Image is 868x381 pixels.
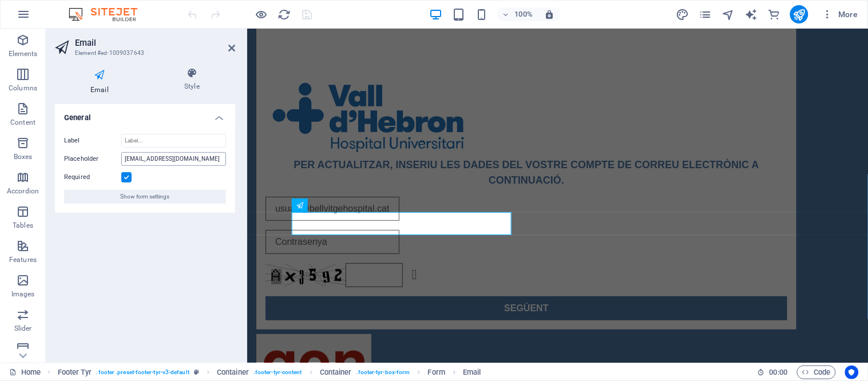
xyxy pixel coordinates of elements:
[64,190,226,204] button: Show form settings
[767,7,781,21] button: commerce
[121,152,226,166] input: Placeholder...
[778,368,779,376] span: :
[320,366,352,379] span: Click to select. Double-click to edit
[58,366,481,379] nav: breadcrumb
[818,5,863,23] button: More
[497,7,538,21] button: 100%
[676,7,689,21] button: design
[14,152,33,161] p: Boxes
[253,366,302,379] span: . footer-tyr-content
[514,7,533,21] h6: 100%
[463,366,481,379] span: Click to select. Double-click to edit
[97,366,189,379] span: . footer .preset-footer-tyr-v3-default
[18,168,152,192] input: usuari@bellvitgehospital.cat
[75,38,235,48] h2: Email
[722,8,735,21] i: Navigator
[699,7,712,21] button: pages
[758,366,788,379] h6: Session time
[66,7,152,21] img: Editor Logo
[278,7,291,21] button: reload
[9,49,38,58] p: Elements
[9,84,37,93] p: Columns
[822,9,858,20] span: More
[744,7,758,21] button: text_generator
[64,152,121,166] label: Placeholder
[278,8,291,21] i: Reload page
[55,104,235,125] h4: General
[770,366,787,379] span: 00 00
[802,366,831,379] span: Code
[11,289,35,299] p: Images
[9,366,41,379] a: Click to cancel selection. Double-click to open Pages
[121,190,170,204] span: Show form settings
[64,134,121,148] label: Label
[58,366,92,379] span: Click to select. Double-click to edit
[13,221,33,230] p: Tables
[194,369,199,375] i: This element is a customizable preset
[790,5,808,23] button: publish
[699,8,712,21] i: Pages (Ctrl+Alt+S)
[149,68,235,92] h4: Style
[544,9,554,19] i: On resize automatically adjust zoom level to fit chosen device.
[64,170,121,184] label: Required
[676,8,689,21] i: Design (Ctrl+Alt+Y)
[722,7,735,21] button: navigator
[428,366,445,379] span: Click to select. Double-click to edit
[845,366,859,379] button: Usercentrics
[10,118,35,127] p: Content
[55,68,149,95] h4: Email
[255,7,268,21] button: Click here to leave preview mode and continue editing
[7,186,39,196] p: Accordion
[217,366,249,379] span: Click to select. Double-click to edit
[744,8,758,21] i: AI Writer
[14,324,32,333] p: Slider
[121,134,226,148] input: Label...
[792,8,806,21] i: Publish
[797,366,836,379] button: Code
[767,8,780,21] i: Commerce
[9,255,37,264] p: Features
[75,48,212,58] h3: Element #ed-1009037643
[356,366,410,379] span: . footer-tyr-box-form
